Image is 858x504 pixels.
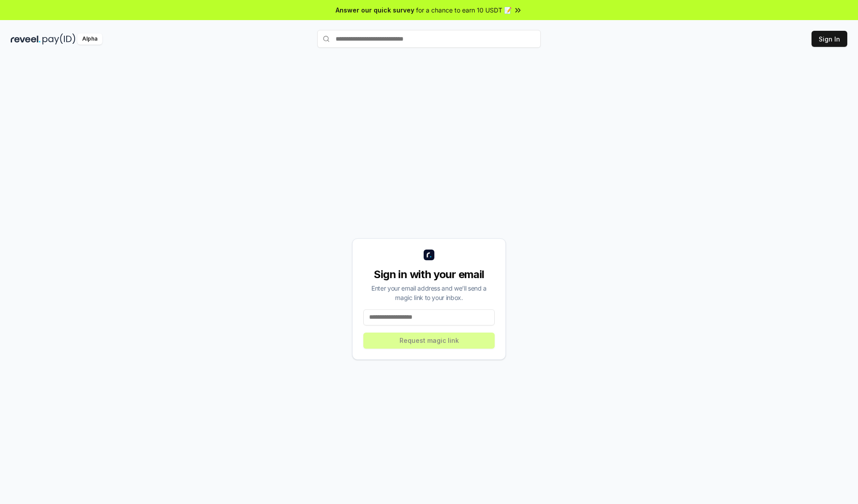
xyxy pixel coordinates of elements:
span: for a chance to earn 10 USDT 📝 [416,5,512,15]
div: Enter your email address and we’ll send a magic link to your inbox. [363,283,495,302]
img: logo_small [424,250,434,260]
img: pay_id [42,33,76,45]
img: reveel_dark [11,33,41,45]
span: Answer our quick survey [336,5,414,15]
div: Sign in with your email [363,267,495,282]
button: Sign In [812,31,847,47]
div: Alpha [77,33,102,45]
